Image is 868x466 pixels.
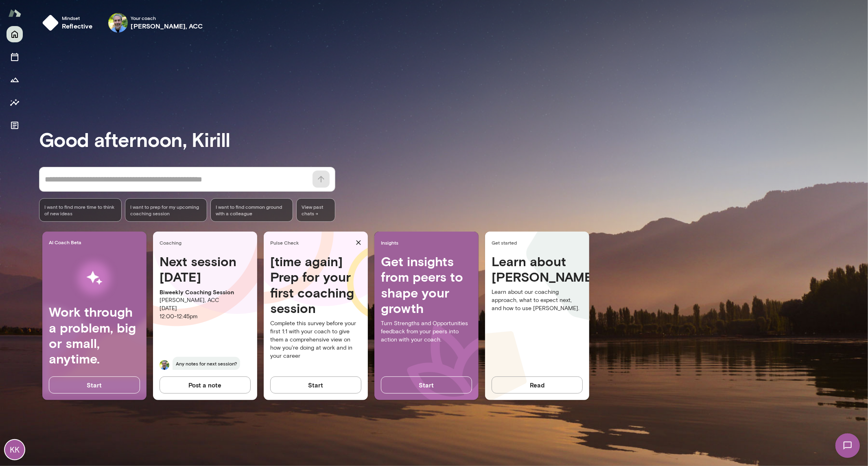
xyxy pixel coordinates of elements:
[49,239,143,245] span: AI Coach Beta
[62,15,93,21] span: Mindset
[492,239,586,246] span: Get started
[7,94,23,111] button: Insights
[8,5,21,21] img: Mento
[160,313,251,321] p: 12:00 - 12:45pm
[160,304,251,313] p: [DATE]
[492,288,583,313] p: Learn about our coaching approach, what to expect next, and how to use [PERSON_NAME].
[39,128,868,151] h3: Good afternoon, Kirill
[49,304,140,367] h4: Work through a problem, big or small, anytime.
[381,254,472,316] h4: Get insights from peers to shape your growth
[5,440,24,459] div: KK
[160,360,169,370] img: Charles
[130,203,202,217] span: I want to prep for my upcoming coaching session
[125,198,208,222] div: I want to prep for my upcoming coaching session
[42,15,59,31] img: mindset
[39,198,122,222] div: I want to find more time to think of new ideas
[62,21,93,31] h6: reflective
[381,376,472,394] button: Start
[381,239,475,246] span: Insights
[108,13,128,33] img: Charles Silvestro, ACC
[131,21,203,31] h6: [PERSON_NAME], ACC
[58,252,131,304] img: AI Workflows
[270,254,361,316] h4: [time again] Prep for your first coaching session
[7,72,23,88] button: Growth Plan
[131,15,203,21] span: Your coach
[173,357,240,370] span: Any notes for next session?
[160,288,251,296] p: Biweekly Coaching Session
[44,203,116,217] span: I want to find more time to think of new ideas
[7,26,23,42] button: Home
[39,10,99,36] button: Mindsetreflective
[216,203,288,217] span: I want to find common ground with a colleague
[492,376,583,394] button: Read
[160,254,251,285] h4: Next session [DATE]
[7,117,23,133] button: Documents
[492,254,583,285] h4: Learn about [PERSON_NAME]
[381,319,472,344] p: Turn Strengths and Opportunities feedback from your peers into action with your coach.
[270,376,361,394] button: Start
[103,10,209,36] div: Charles Silvestro, ACCYour coach[PERSON_NAME], ACC
[270,239,352,246] span: Pulse Check
[270,319,361,360] p: Complete this survey before your first 1:1 with your coach to give them a comprehensive view on h...
[160,239,254,246] span: Coaching
[49,376,140,394] button: Start
[296,198,335,222] span: View past chats ->
[160,376,251,394] button: Post a note
[210,198,293,222] div: I want to find common ground with a colleague
[160,296,251,304] p: [PERSON_NAME], ACC
[7,49,23,65] button: Sessions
